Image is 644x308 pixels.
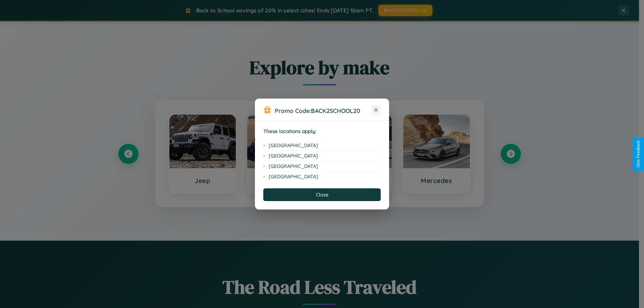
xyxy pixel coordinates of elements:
[263,188,381,201] button: Close
[263,128,317,134] strong: These locations apply:
[263,140,381,151] li: [GEOGRAPHIC_DATA]
[275,107,371,114] h3: Promo Code:
[263,161,381,172] li: [GEOGRAPHIC_DATA]
[636,140,641,168] div: Give Feedback
[311,107,360,114] b: BACK2SCHOOL20
[263,172,381,182] li: [GEOGRAPHIC_DATA]
[263,151,381,161] li: [GEOGRAPHIC_DATA]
